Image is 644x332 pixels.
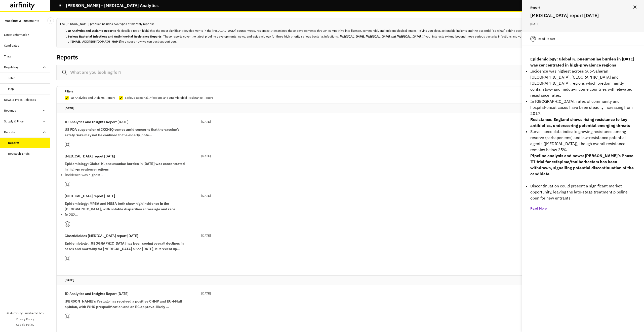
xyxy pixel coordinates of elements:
strong: Epidemiology: Global K. pneumoniae burden in [DATE] was concentrated in high-prevalence regions [65,161,185,172]
h2: Reports [56,54,78,61]
b: ID Analytics and Insights Report: [68,29,115,32]
div: Latest Information [4,32,29,37]
p: [DATE] [201,233,211,238]
p: ID Analytics and Insights Report [71,95,115,100]
a: Privacy Policy [16,317,34,321]
b: [MEDICAL_DATA], [MEDICAL_DATA] and [MEDICAL_DATA]. [340,35,422,38]
p: Filters [65,89,73,94]
p: In [GEOGRAPHIC_DATA], rates of community and hospital-onset cases have been steadily increasing f... [530,98,636,116]
p: [DATE] [201,291,211,296]
p: [DATE] [530,21,636,27]
p: Serious Bacterial Infections and Antimicrobial Resistance Report [125,95,213,100]
div: Supply & Price [4,119,24,124]
b: [EMAIL_ADDRESS][DOMAIN_NAME] [70,40,121,43]
a: Cookie Policy [16,322,34,327]
p: ID Analytics and Insights Report [DATE] [65,291,129,296]
h2: [MEDICAL_DATA] report [DATE] [530,12,636,19]
div: Map [8,87,14,91]
button: Close Sidebar [47,17,54,24]
div: News & Press Releases [4,97,36,102]
p: [DATE] [65,278,630,283]
p: [MEDICAL_DATA] report [DATE] [65,193,115,199]
div: Regulatory [4,65,19,70]
li: These reports cover the latest pipeline developments, news, and epidemiology for three high prior... [68,34,635,44]
p: Vaccines & Treatments [5,16,39,25]
div: Reports [8,141,19,145]
strong: Epidemiology: [GEOGRAPHIC_DATA] has been seeing overall declines in cases and mortality for [MEDI... [65,241,184,251]
strong: Epidemiology: MRSA and MSSA both show high incidence in the [GEOGRAPHIC_DATA], with notable dispa... [65,201,175,211]
input: What are you looking for? [56,65,638,80]
p: [DATE] [65,106,630,111]
li: This detailed report highlights the most significant developments in the [MEDICAL_DATA] counterme... [68,28,635,33]
p: Clostridioides [MEDICAL_DATA] report [DATE] [65,233,138,239]
b: Serious Bacterial Infections and Antimicrobial Resistance Reports: [68,35,163,38]
p: © Airfinity Limited 2025 [7,311,44,316]
div: Trials [4,54,11,59]
p: Read More [530,206,547,211]
div: Research Briefs [8,151,30,156]
button: [PERSON_NAME] - [MEDICAL_DATA] Analytics [58,1,158,10]
p: [MEDICAL_DATA] report [DATE] [65,153,115,159]
div: Reports [4,130,15,135]
p: Discontinuation could present a significant market opportunity, leaving the late-stage treatment ... [530,183,636,201]
strong: US FDA suspension of IXCHIQ comes amid concerns that the vaccine’s safety risks may not be confin... [65,127,179,137]
p: Incidence was highest… [65,172,185,178]
div: Candidates [4,43,19,48]
p: Incidence was highest across Sub-Saharan [GEOGRAPHIC_DATA], [GEOGRAPHIC_DATA] and [GEOGRAPHIC_DAT... [530,68,636,98]
strong: [PERSON_NAME]’s Yeztugo has received a positive CHMP and EU-M4all opinion, with WHO prequalificat... [65,299,182,309]
p: [PERSON_NAME] - [MEDICAL_DATA] Analytics [66,3,158,8]
strong: Epidemiology: Global K. pneumoniae burden in [DATE] was concentrated in high-prevalence regions [530,56,634,68]
p: Read Report [538,36,555,41]
p: [DATE] [201,153,211,158]
strong: Pipeline analysis and news: [PERSON_NAME]’s Phase III trial for cefepime/taniborbactam has been w... [530,153,634,176]
p: [DATE] [201,119,211,124]
div: Revenue [4,108,16,113]
strong: Resistance: England shows rising resistance to key antibiotics, underscoring potential emerging t... [530,117,630,128]
p: ID Analytics and Insights Report [DATE] [65,119,129,125]
div: Table [8,76,15,80]
p: In 202… [65,212,185,217]
p: Surveillance data indicate growing resistance among reserve (carbapenems) and low-resistance pote... [530,128,636,153]
div: The [PERSON_NAME] product includes two types of monthly reports: [56,18,638,48]
p: [DATE] [201,193,211,198]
